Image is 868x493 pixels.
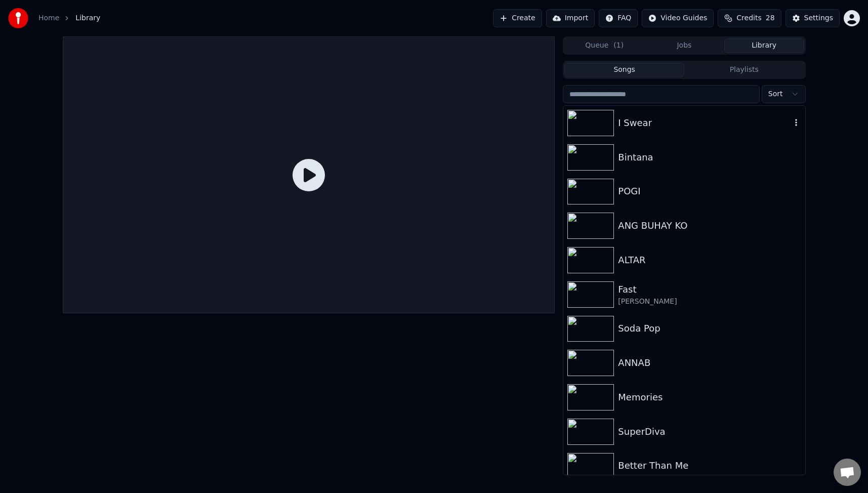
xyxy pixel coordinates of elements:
div: Memories [618,390,801,404]
div: Better Than Me [618,459,801,473]
button: Playlists [684,63,804,77]
nav: breadcrumb [38,13,100,23]
div: SuperDiva [618,425,801,439]
button: Create [493,9,542,27]
button: Credits28 [718,9,781,27]
span: 28 [766,13,775,23]
div: Soda Pop [618,321,801,336]
div: I Swear [618,116,791,130]
div: ANG BUHAY KO [618,219,801,233]
div: Bintana [618,150,801,165]
a: Open chat [834,459,861,486]
span: Library [75,13,100,23]
div: ALTAR [618,253,801,267]
img: youka [8,8,28,28]
div: POGI [618,184,801,198]
div: Fast [618,282,801,297]
div: [PERSON_NAME] [618,297,801,307]
button: FAQ [599,9,638,27]
button: Songs [564,63,684,77]
span: Credits [736,13,761,23]
div: Settings [804,13,833,23]
button: Import [546,9,595,27]
span: ( 1 ) [613,40,624,51]
div: ANNAB [618,356,801,370]
button: Jobs [644,38,724,53]
button: Settings [786,9,840,27]
button: Library [724,38,804,53]
a: Home [38,13,59,23]
span: Sort [768,89,783,99]
button: Queue [564,38,644,53]
button: Video Guides [642,9,714,27]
